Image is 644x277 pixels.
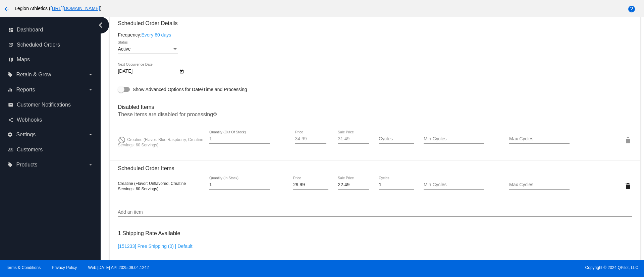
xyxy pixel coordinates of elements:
span: Customer Notifications [17,102,71,108]
input: Max Cycles [509,136,570,142]
i: update [8,42,13,48]
i: share [8,117,13,123]
a: Every 60 days [141,32,171,38]
span: Customers [17,147,43,153]
mat-icon: help [628,5,636,13]
span: Products [16,162,37,168]
span: Active [118,46,130,52]
input: Price [293,182,328,188]
i: chevron_left [95,20,106,30]
a: email Customer Notifications [8,99,93,110]
input: Next Occurrence Date [118,69,178,74]
input: Quantity (In Stock) [209,182,270,188]
input: Min Cycles [424,182,484,188]
a: dashboard Dashboard [8,24,93,35]
span: Copyright © 2024 QPilot, LLC [328,265,638,270]
input: Cycles [379,136,414,142]
h3: Disabled Items [118,99,632,110]
a: [151233] Free Shipping (0) | Default [118,244,192,249]
span: Settings [16,132,36,138]
span: Creatine (Flavor: Unflavored, Creatine Servings: 60 Servings) [118,181,186,191]
input: Quantity (Out Of Stock) [209,136,270,142]
i: dashboard [8,27,13,32]
h3: Scheduled Order Items [118,160,632,171]
a: [URL][DOMAIN_NAME] [51,6,100,11]
input: Sale Price [338,182,369,188]
span: Show Advanced Options for Date/Time and Processing [132,86,247,93]
mat-icon: delete [624,136,632,144]
i: email [8,102,13,108]
p: These items are disabled for processing [118,112,632,120]
i: equalizer [7,87,13,92]
a: map Maps [8,54,93,65]
i: arrow_drop_down [88,132,93,137]
h3: 1 Shipping Rate Available [118,226,180,240]
mat-icon: do_not_disturb [118,136,126,144]
i: local_offer [7,72,13,77]
a: Web:[DATE] API:2025.09.04.1242 [88,265,149,270]
mat-icon: arrow_back [3,5,11,13]
button: Open calendar [178,68,185,75]
mat-icon: delete [624,182,632,190]
div: Frequency: [118,32,632,38]
input: Price [295,136,326,142]
input: Max Cycles [509,182,570,188]
i: arrow_drop_down [88,87,93,92]
a: Privacy Policy [52,265,77,270]
span: Creatine (Flavor: Blue Raspberry, Creatine Servings: 60 Servings) [118,137,203,147]
input: Cycles [379,182,414,188]
span: Retain & Grow [16,72,51,78]
a: update Scheduled Orders [8,40,93,50]
input: Min Cycles [424,136,484,142]
i: people_outline [8,147,13,152]
a: share Webhooks [8,115,93,125]
mat-select: Status [118,47,178,52]
span: Webhooks [17,117,42,123]
span: Dashboard [17,27,43,33]
a: Terms & Conditions [6,265,41,270]
i: arrow_drop_down [88,72,93,77]
i: map [8,57,13,62]
span: Reports [16,87,35,93]
a: people_outline Customers [8,144,93,155]
i: arrow_drop_down [88,162,93,167]
i: local_offer [7,162,13,167]
h3: Scheduled Order Details [118,20,632,26]
span: Scheduled Orders [17,42,60,48]
i: settings [7,132,13,137]
span: Maps [17,57,30,63]
input: Sale Price [338,136,369,142]
mat-icon: help_outline [213,112,217,120]
input: Add an item [118,210,632,215]
span: Legion Athletics ( ) [15,6,102,11]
